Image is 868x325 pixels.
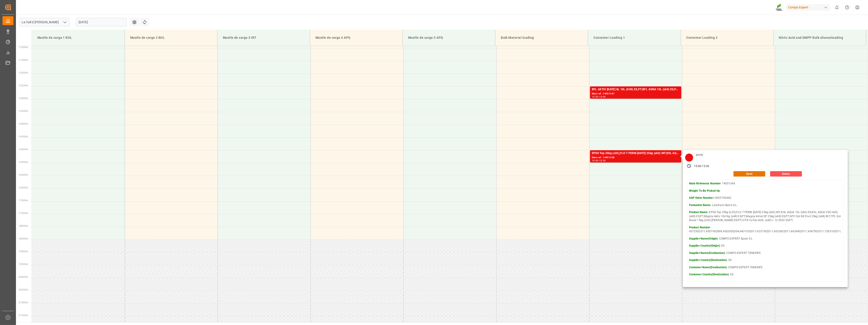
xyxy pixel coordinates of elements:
div: Muelle de carga 5 APQ [406,34,491,42]
div: Muelle de carga 4 APQ [314,34,399,42]
span: 16:00 Hr [19,174,28,176]
input: Type to search/select [19,18,70,26]
div: 15:30 [599,160,606,162]
span: 20:30 Hr [19,289,28,291]
button: show 0 new notifications [832,2,842,13]
p: - ES [689,244,842,248]
div: Muelle de carga 2 BOL [128,34,214,42]
strong: Supplier Country(Origin) [689,244,720,247]
button: Help Center [842,2,852,13]
div: 15:00 [592,160,598,162]
span: 19:00 Hr [19,250,28,253]
div: Bulk Material loading [499,34,584,42]
span: 20:00 Hr [19,276,28,278]
span: 15:00 Hr [19,148,28,151]
span: 15:30 Hr [19,161,28,163]
span: 17:00 Hr [19,199,28,202]
p: - Leschaco Iberia S.L. [689,203,842,207]
div: EPSO Top 25kg (x35);FLO T PERM [DATE] 25kg (x60) INT;KSL AQUA 10L (x60) ES;KSL AQUA VDU 4x5L (x40... [592,151,680,156]
div: 15:30 [702,164,709,168]
div: Muelle de carga 1 BOL [36,34,121,42]
div: Container Loading 2 [685,34,770,42]
div: - [598,96,599,98]
div: BFL AKTIV [DATE] SL 10L (X40) ES,PT;BFL AVNA 10L (x60) ES,PT,PL,LT,GR *PD;BFL KELP BIO SL (2024) ... [592,87,680,92]
span: 13:30 Hr [19,110,28,112]
p: - ES [689,273,842,277]
button: Compo Expert [786,3,832,12]
span: 12:30 Hr [19,84,28,87]
strong: Supplier Name(Destination) [689,251,725,255]
span: 13:00 Hr [19,97,28,100]
span: 14:00 Hr [19,123,28,125]
span: 11:00 Hr [19,46,28,49]
span: 11:30 Hr [19,59,28,61]
p: - COMPO EXPERT TENERIFE [689,266,842,270]
strong: Main Reference Number [689,182,721,185]
div: [DATE] [694,153,705,157]
strong: Supplier Name(Origin) [689,237,718,240]
div: - [701,164,702,168]
p: - 4372502011;4307902899;4303302004;4431502011;4237302011;4323602011;4430402011;4347502011;1283102... [689,226,842,234]
p: - ES [689,258,842,262]
div: 12:30 [592,96,598,98]
strong: SAP Order Number [689,196,713,199]
strong: Supplier Country(Destination) [689,258,727,262]
span: 18:30 Hr [19,237,28,240]
input: DD.MM.YYYY [76,18,127,26]
div: Muelle de carga 3 IRT [221,34,306,42]
strong: Customer Name(Destination) [689,266,727,269]
strong: Customer Country(Destination) [689,273,729,276]
strong: Product Name [689,211,708,214]
button: open menu [61,19,68,26]
span: 21:30 Hr [19,314,28,317]
p: - COMPO EXPERT TENERIFE [689,251,842,255]
div: Main ref : 14051347 [592,92,680,96]
strong: Product Number [689,226,710,229]
strong: Forwarder Name [689,204,711,207]
span: 18:00 Hr [19,225,28,227]
p: - EPSO Top 25kg (x35);FLO T PERM [DATE] 25kg (x60) INT;KSL AQUA 10L (x60) ES;KSL AQUA VDU 4x5L (x... [689,210,842,222]
div: - [598,160,599,162]
span: 19:30 Hr [19,263,28,266]
strong: Weight To Be Picked Up [689,189,720,192]
button: Open [733,171,765,177]
p: - 14051348 [689,182,842,186]
span: 21:00 Hr [19,301,28,304]
p: - 0005745445; [689,196,842,200]
div: Compo Expert [786,4,830,11]
p: - [689,189,842,193]
p: - COMPO EXPERT Spain S.L. [689,237,842,241]
span: 14:30 Hr [19,135,28,138]
span: 17:30 Hr [19,212,28,214]
div: Container Loading 1 [592,34,677,42]
div: 15:00 [694,164,701,168]
span: 12:00 Hr [19,72,28,74]
button: Delete [770,171,802,177]
div: Main ref : 14051348 [592,156,680,160]
span: 16:30 Hr [19,186,28,189]
img: Screenshot%202023-09-29%20at%2010.02.21.png_1712312052.png [776,3,783,11]
div: 13:00 [599,96,606,98]
div: Nitric Acid and DMPP Bulk silosunloading [777,34,862,42]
